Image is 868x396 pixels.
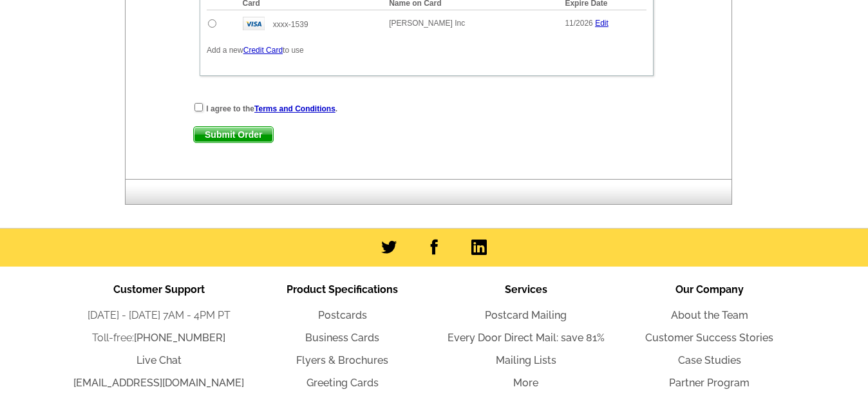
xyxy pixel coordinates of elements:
span: Product Specifications [287,283,398,296]
p: Add a new to use [207,44,646,56]
span: Submit Order [194,127,273,142]
strong: I agree to the . [206,104,337,113]
a: Terms and Conditions [254,104,335,113]
a: [EMAIL_ADDRESS][DOMAIN_NAME] [73,377,244,389]
iframe: LiveChat chat widget [610,97,868,396]
span: xxxx-1539 [273,20,308,29]
a: Edit [595,19,609,28]
span: 11/2026 [565,19,592,28]
a: Mailing Lists [496,354,556,366]
li: [DATE] - [DATE] 7AM - 4PM PT [67,308,250,323]
li: Toll-free: [67,330,250,346]
a: Postcards [318,309,367,321]
a: Live Chat [137,354,182,366]
a: Postcard Mailing [485,309,567,321]
span: Customer Support [113,283,205,296]
img: visa.gif [243,17,265,30]
a: More [513,377,538,389]
a: Business Cards [305,332,379,344]
a: Credit Card [243,46,283,55]
span: [PERSON_NAME] Inc [389,19,465,28]
a: [PHONE_NUMBER] [134,332,225,344]
a: Greeting Cards [307,377,379,389]
span: Services [505,283,547,296]
a: Every Door Direct Mail: save 81% [448,332,605,344]
a: Flyers & Brochures [296,354,388,366]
